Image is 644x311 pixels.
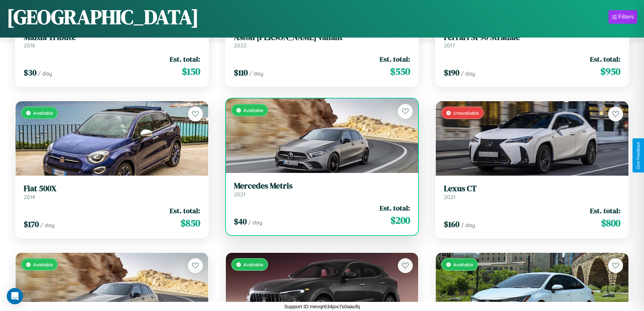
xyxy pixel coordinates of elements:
span: $ 850 [181,216,200,230]
div: Open Intercom Messenger [7,288,23,304]
h1: [GEOGRAPHIC_DATA] [7,3,199,31]
span: $ 800 [601,216,620,230]
h3: Lexus CT [444,184,620,194]
span: $ 190 [444,67,459,78]
span: Unavailable [453,110,479,116]
span: / day [461,70,475,77]
span: $ 550 [390,65,410,78]
span: 2017 [444,42,455,49]
span: Available [33,262,53,267]
a: Lexus CT2021 [444,184,620,200]
span: / day [461,222,475,228]
span: $ 200 [390,214,410,227]
span: $ 30 [24,67,37,78]
span: $ 40 [234,216,247,227]
h3: Mercedes Metris [234,181,410,191]
span: / day [248,219,262,226]
a: Mazda Tribute2016 [24,32,200,49]
span: 2021 [234,191,245,198]
a: Fiat 500X2014 [24,184,200,200]
span: 2022 [234,42,246,49]
span: / day [38,70,52,77]
span: 2016 [24,42,35,49]
span: Available [243,107,263,113]
span: Est. total: [170,54,200,64]
span: / day [40,222,54,228]
a: Ferrari SF90 Stradale2017 [444,32,620,49]
span: Est. total: [590,206,620,216]
p: Support ID: mevqr634jox7s0aaufq [284,302,360,311]
span: $ 150 [182,65,200,78]
span: $ 170 [24,219,39,230]
h3: Fiat 500X [24,184,200,194]
span: 2021 [444,194,455,200]
a: Aston [PERSON_NAME] Valiant2022 [234,32,410,49]
span: $ 110 [234,67,248,78]
div: Filters [618,14,634,20]
div: Give Feedback [636,142,641,169]
button: Filters [609,10,637,24]
span: Available [453,262,473,267]
span: Est. total: [380,54,410,64]
span: / day [249,70,263,77]
span: Est. total: [170,206,200,216]
h3: Aston [PERSON_NAME] Valiant [234,32,410,42]
span: $ 160 [444,219,459,230]
a: Mercedes Metris2021 [234,181,410,198]
span: Available [33,110,53,116]
span: Available [243,262,263,267]
span: $ 950 [600,65,620,78]
span: Est. total: [380,203,410,213]
span: Est. total: [590,54,620,64]
span: 2014 [24,194,35,200]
